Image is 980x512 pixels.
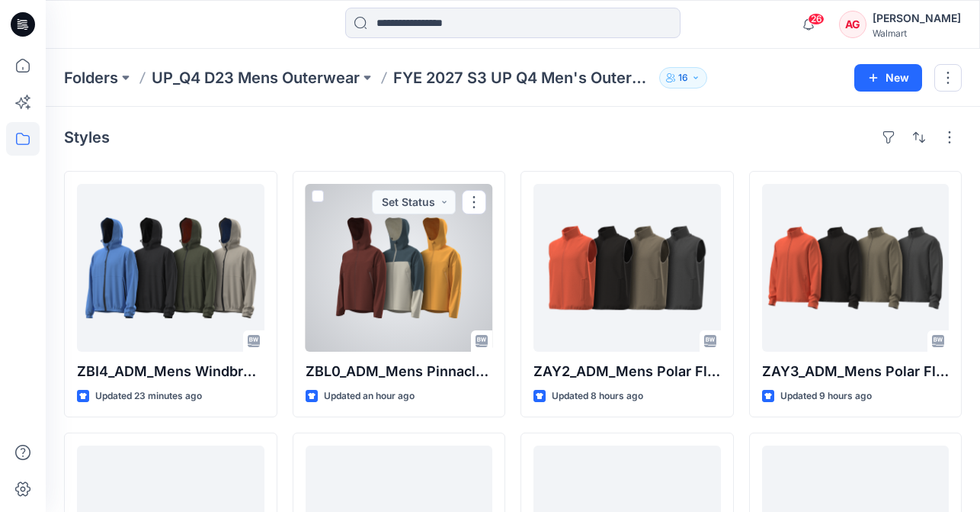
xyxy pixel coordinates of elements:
button: 16 [659,67,707,89]
a: ZBI4_ADM_Mens Windbreaker Jacket [77,184,264,352]
a: Folders [64,67,118,89]
span: 26 [808,13,825,25]
div: AG [839,11,866,38]
div: [PERSON_NAME] [873,9,961,27]
h4: Styles [64,128,110,147]
p: ZBL0_ADM_Mens Pinnacle System Shell [306,361,493,382]
p: ZAY2_ADM_Mens Polar Fleece Vest [533,361,721,382]
button: New [854,64,922,92]
p: Updated 9 hours ago [780,388,872,404]
p: Updated 8 hours ago [552,388,643,404]
div: Walmart [873,27,961,39]
p: Updated 23 minutes ago [95,388,202,404]
p: FYE 2027 S3 UP Q4 Men's Outerwear [393,67,653,89]
p: ZAY3_ADM_Mens Polar Fleece Vest [762,361,950,382]
p: 16 [678,69,688,86]
p: ZBI4_ADM_Mens Windbreaker Jacket [77,361,264,382]
a: UP_Q4 D23 Mens Outerwear [152,67,360,89]
a: ZBL0_ADM_Mens Pinnacle System Shell [306,184,493,352]
p: Updated an hour ago [324,388,415,404]
a: ZAY2_ADM_Mens Polar Fleece Vest [533,184,721,352]
a: ZAY3_ADM_Mens Polar Fleece Vest [762,184,950,352]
